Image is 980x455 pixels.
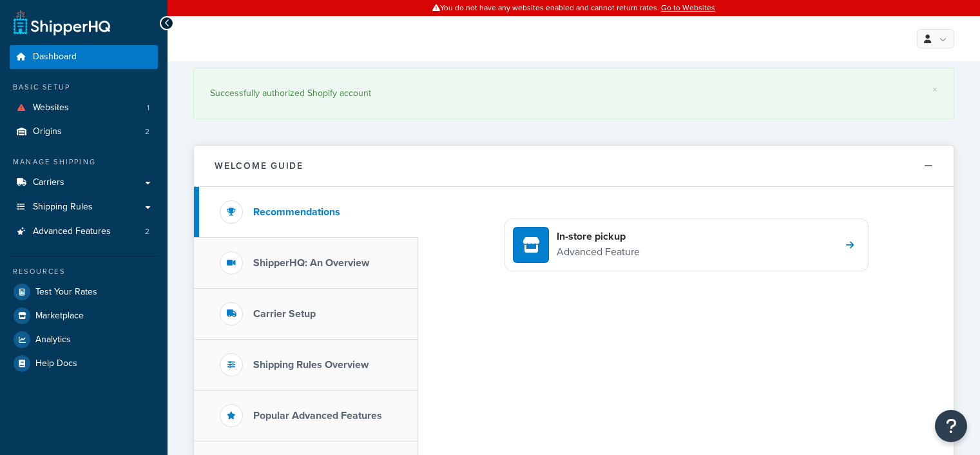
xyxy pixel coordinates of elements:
div: Resources [10,266,158,277]
li: Advanced Features [10,220,158,244]
span: Origins [33,126,62,137]
a: × [932,84,937,95]
span: Shipping Rules [33,202,93,213]
div: Basic Setup [10,82,158,93]
span: Carriers [33,177,64,188]
span: Websites [33,102,69,113]
span: Analytics [35,334,71,345]
button: Open Resource Center [935,410,967,442]
h3: Recommendations [253,206,340,218]
button: Welcome Guide [194,146,954,187]
a: Go to Websites [661,2,715,14]
span: Dashboard [33,52,77,63]
span: Marketplace [35,311,84,322]
a: Origins2 [10,120,158,144]
a: Marketplace [10,304,158,327]
h3: Carrier Setup [253,308,316,320]
span: 2 [145,226,149,237]
span: 1 [147,102,149,113]
h3: Shipping Rules Overview [253,359,369,371]
h2: Welcome Guide [215,161,303,171]
p: Advanced Feature [557,244,640,260]
li: Origins [10,120,158,144]
span: Advanced Features [33,226,111,237]
span: Test Your Rates [35,287,97,298]
div: Successfully authorized Shopify account [210,84,937,102]
a: Websites1 [10,96,158,120]
a: Dashboard [10,45,158,69]
a: Carriers [10,171,158,195]
h3: Popular Advanced Features [253,410,382,421]
a: Help Docs [10,352,158,375]
div: Manage Shipping [10,157,158,168]
a: Advanced Features2 [10,220,158,244]
span: Help Docs [35,358,77,369]
h4: In-store pickup [557,229,640,244]
a: Analytics [10,328,158,351]
a: Test Your Rates [10,280,158,304]
a: Shipping Rules [10,195,158,219]
h3: ShipperHQ: An Overview [253,257,369,269]
span: 2 [145,126,149,137]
